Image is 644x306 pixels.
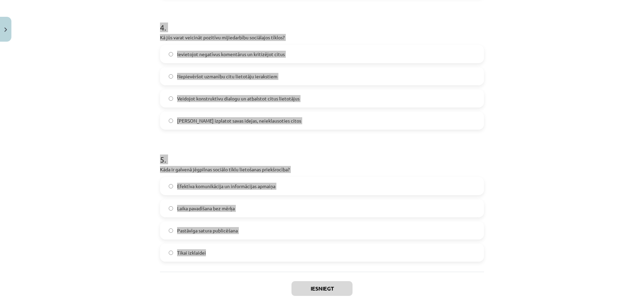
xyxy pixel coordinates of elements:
[169,96,173,101] input: Veidojot konstruktīvu dialogu un atbalstot citus lietotājus
[4,28,7,32] img: icon-close-lesson-0947bae3869378f0d4975bcd49f059093ad1ed9edebbc8119c70593378902aed.svg
[169,52,173,56] input: Ievietojot negatīvus komentārus un kritizējot citus
[169,206,173,211] input: Laika pavadīšana bez mērķa
[177,183,275,190] span: Efektīva komunikācija un informācijas apmaiņa
[177,205,235,212] span: Laika pavadīšana bez mērķa
[160,143,484,164] h1: 5 .
[177,51,285,58] span: Ievietojot negatīvus komentārus un kritizējot citus
[177,249,206,256] span: Tikai izklaidei
[169,251,173,255] input: Tikai izklaidei
[160,166,484,173] p: Kāda ir galvenā jēgpilnas sociālo tīklu lietošanas priekšrocība?
[169,74,173,79] input: Nepievēršot uzmanību citu lietotāju ierakstiem
[177,95,300,102] span: Veidojot konstruktīvu dialogu un atbalstot citus lietotājus
[169,228,173,233] input: Pastāvīga satura publicēšana
[160,11,484,32] h1: 4 .
[177,117,301,124] span: [PERSON_NAME] izplatot savas idejas, neieklausoties citos
[177,227,238,234] span: Pastāvīga satura publicēšana
[291,281,353,296] button: Iesniegt
[169,119,173,123] input: [PERSON_NAME] izplatot savas idejas, neieklausoties citos
[160,34,484,41] p: Kā jūs varat veicināt pozitīvu mijiedarbību sociālajos tīklos?
[177,73,277,80] span: Nepievēršot uzmanību citu lietotāju ierakstiem
[169,184,173,188] input: Efektīva komunikācija un informācijas apmaiņa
